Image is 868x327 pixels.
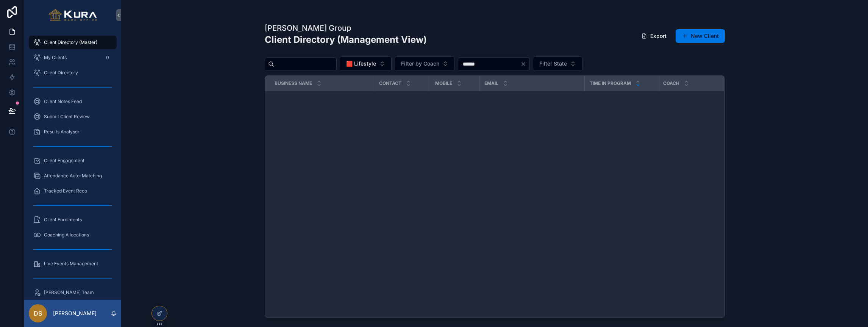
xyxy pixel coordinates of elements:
span: Contact [379,80,401,86]
a: Client Enrolments [29,213,117,227]
span: Client Enrolments [44,217,82,223]
a: Coaching Allocations [29,228,117,242]
span: My Clients [44,55,67,61]
p: [PERSON_NAME] [53,310,97,317]
span: Business Name [275,80,312,86]
a: My Clients0 [29,51,117,64]
a: Live Events Management [29,257,117,271]
a: Tracked Event Reco [29,184,117,198]
span: Filter State [539,60,567,67]
a: [PERSON_NAME] Team [29,286,117,299]
span: Mobile [435,80,452,86]
button: Clear [520,61,529,67]
a: Results Analyser [29,125,117,139]
a: Client Directory [29,66,117,80]
span: Client Directory (Master) [44,39,97,45]
span: Attendance Auto-Matching [44,173,102,179]
span: Email [484,80,498,86]
div: 0 [103,53,112,62]
a: Client Directory (Master) [29,36,117,49]
span: Submit Client Review [44,114,90,120]
button: Select Button [340,56,392,71]
img: App logo [48,9,97,21]
h1: [PERSON_NAME] Group [265,23,427,33]
a: Client Notes Feed [29,95,117,108]
h2: Client Directory (Management View) [265,33,427,46]
span: Filter by Coach [401,60,439,67]
span: Time in Program [590,80,631,86]
span: [PERSON_NAME] Team [44,289,94,296]
a: Client Engagement [29,154,117,167]
a: Attendance Auto-Matching [29,169,117,183]
span: Live Events Management [44,261,98,267]
a: Submit Client Review [29,110,117,124]
button: New Client [676,29,725,43]
span: Coaching Allocations [44,232,89,238]
span: Client Engagement [44,158,84,164]
span: Results Analyser [44,129,80,135]
button: Export [635,29,673,43]
span: Client Directory [44,70,78,76]
span: 🟥 Lifestyle [346,60,376,67]
div: scrollable content [24,30,121,300]
span: DS [34,309,42,318]
button: Select Button [395,56,455,71]
span: Client Notes Feed [44,99,82,105]
span: Tracked Event Reco [44,188,87,194]
button: Select Button [533,56,582,71]
span: Coach [663,80,679,86]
